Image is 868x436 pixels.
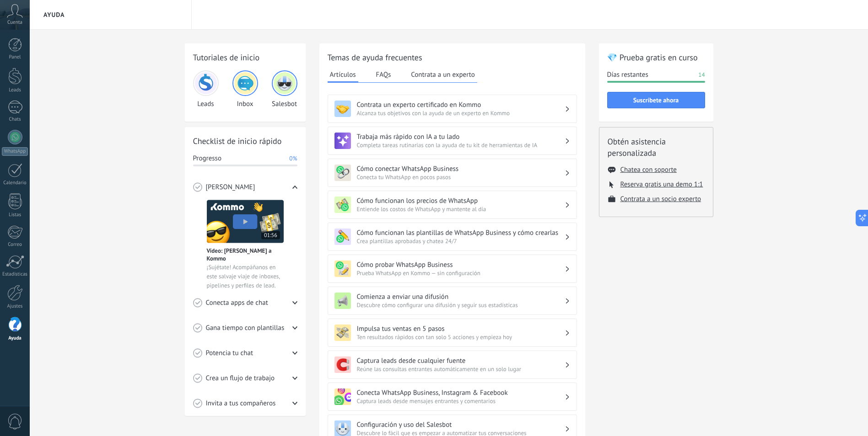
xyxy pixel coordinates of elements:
[2,54,28,60] div: Panel
[207,263,284,290] span: ¡Sujétate! Acompáñanos en este salvaje viaje de inboxes, pipelines y perfiles de lead.
[2,335,28,341] div: Ayuda
[357,301,565,309] span: Descubre cómo configurar una difusión y seguir sus estadísticas
[357,356,565,365] h3: Captura leads desde cualquier fuente
[357,229,565,237] h3: Cómo funcionan las plantillas de WhatsApp Business y cómo crearlas
[357,397,565,405] span: Captura leads desde mensajes entrantes y comentarios
[206,298,268,308] span: Conecta apps de chat
[607,52,705,63] h2: 💎 Prueba gratis en curso
[289,154,297,163] span: 0%
[357,420,565,429] h3: Configuración y uso del Salesbot
[357,109,565,117] span: Alcanza tus objetivos con la ayuda de un experto en Kommo
[2,180,28,186] div: Calendario
[357,388,565,397] h3: Conecta WhatsApp Business, Instagram & Facebook
[374,68,394,81] button: FAQs
[607,70,648,80] span: Días restantes
[2,147,28,156] div: WhatsApp
[357,173,565,181] span: Conecta tu WhatsApp en pocos pasos
[357,197,565,205] h3: Cómo funcionan los precios de WhatsApp
[620,165,677,174] button: Chatea con soporte
[357,292,565,301] h3: Comienza a enviar una difusión
[620,195,701,203] button: Contrata a un socio experto
[206,324,285,333] span: Gana tiempo con plantillas
[607,92,705,108] button: Suscríbete ahora
[357,165,565,173] h3: Cómo conectar WhatsApp Business
[357,141,565,149] span: Completa tareas rutinarias con la ayuda de tu kit de herramientas de IA
[357,133,565,141] h3: Trabaja más rápido con IA a tu lado
[357,365,565,373] span: Reúne las consultas entrantes automáticamente en un solo lugar
[698,70,705,80] span: 14
[193,135,297,147] h2: Checklist de inicio rápido
[328,68,358,83] button: Artículos
[193,154,221,163] span: Progresso
[357,237,565,245] span: Crea plantillas aprobadas y chatea 24/7
[2,271,28,277] div: Estadísticas
[206,399,276,408] span: Invita a tus compañeros
[206,183,255,192] span: [PERSON_NAME]
[206,374,275,383] span: Crea un flujo de trabajo
[207,200,284,243] img: Meet video
[207,247,284,262] span: Vídeo: [PERSON_NAME] a Kommo
[357,101,565,109] h3: Contrata un experto certificado en Kommo
[272,70,297,108] div: Salesbot
[608,136,705,159] h2: Obtén asistencia personalizada
[328,52,577,63] h2: Temas de ayuda frecuentes
[409,68,477,81] button: Contrata a un experto
[232,70,258,108] div: Inbox
[357,333,565,341] span: Ten resultados rápidos con tan solo 5 acciones y empieza hoy
[7,20,22,26] span: Cuenta
[620,180,703,189] button: Reserva gratis una demo 1:1
[2,242,28,248] div: Correo
[2,212,28,218] div: Listas
[357,205,565,213] span: Entiende los costos de WhatsApp y mantente al día
[2,303,28,309] div: Ajustes
[357,324,565,333] h3: Impulsa tus ventas en 5 pasos
[633,97,679,103] span: Suscríbete ahora
[193,70,219,108] div: Leads
[357,269,565,277] span: Prueba WhatsApp en Kommo — sin configuración
[206,349,253,358] span: Potencia tu chat
[2,117,28,122] div: Chats
[357,261,565,269] h3: Cómo probar WhatsApp Business
[193,52,297,63] h2: Tutoriales de inicio
[2,87,28,93] div: Leads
